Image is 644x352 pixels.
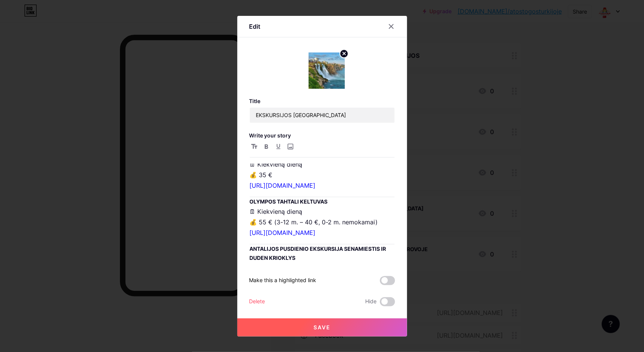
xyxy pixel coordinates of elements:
strong: ANTALIJOS PUSDIENIO EKSKURSIJA SENAMIESTIS IR DUDEN KRIOKLYS [250,245,387,261]
img: link_thumbnail [309,52,345,89]
input: Title [250,108,395,123]
strong: OLYMPOS TAHTALI KELTUVAS [250,198,328,205]
h3: Write your story [249,132,395,139]
span: Save [314,324,330,330]
div: Edit [249,22,261,31]
a: [URL][DOMAIN_NAME] [250,229,316,236]
div: Make this a highlighted link [249,276,317,285]
p: 🗓 Antradienis ir penktadienis 💰 30 € (6-12 m. – 15 €) [250,262,395,294]
p: 🗓 Kiekvieną dieną 💰 55 € (3-12 m. – 40 €, 0-2 m. nemokamai) [250,206,395,238]
a: [URL][DOMAIN_NAME] [250,182,316,189]
div: Delete [249,297,265,306]
h3: Title [249,98,395,104]
p: 🗓 Kiekvieną dieną 💰 35 € [250,159,395,191]
span: Hide [366,297,377,306]
button: Save [237,318,407,337]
